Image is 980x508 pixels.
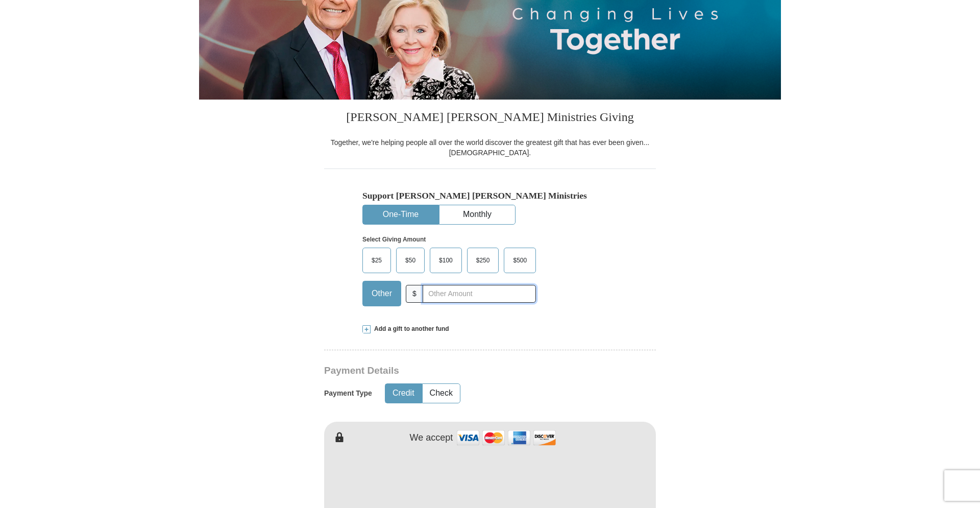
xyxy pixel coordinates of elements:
span: $500 [508,253,532,268]
span: Other [366,286,397,301]
div: Together, we're helping people all over the world discover the greatest gift that has ever been g... [324,137,656,158]
h4: We accept [410,432,453,444]
h5: Support [PERSON_NAME] [PERSON_NAME] Ministries [362,190,618,201]
span: $250 [471,253,495,268]
input: Other Amount [423,285,536,303]
button: Check [423,384,460,403]
button: One-Time [363,205,438,224]
span: $25 [366,253,387,268]
span: Add a gift to another fund [371,325,449,333]
span: $50 [400,253,421,268]
button: Credit [385,384,422,403]
img: credit cards accepted [455,427,557,449]
span: $100 [434,253,458,268]
span: $ [406,285,423,303]
button: Monthly [439,205,515,224]
strong: Select Giving Amount [362,236,426,243]
h3: [PERSON_NAME] [PERSON_NAME] Ministries Giving [324,100,656,137]
h5: Payment Type [324,389,372,398]
h3: Payment Details [324,365,584,377]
